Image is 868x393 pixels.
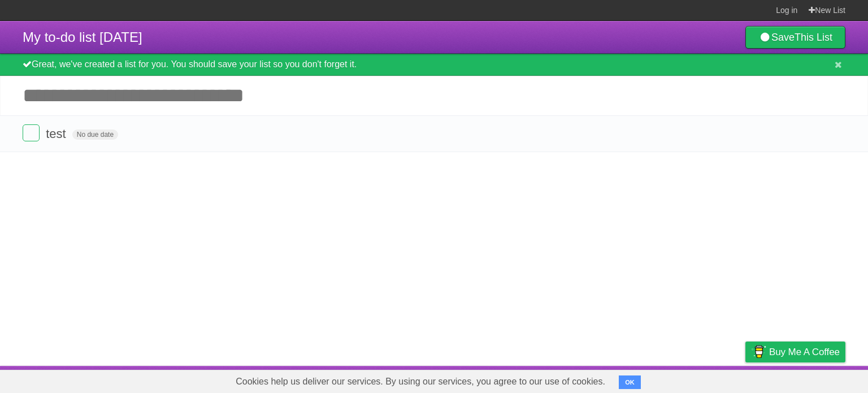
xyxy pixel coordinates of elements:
a: About [595,369,619,390]
span: test [46,127,68,141]
label: Done [23,124,40,141]
a: Privacy [731,369,760,390]
a: Developers [632,369,678,390]
b: This List [795,32,832,43]
a: Terms [692,369,717,390]
img: Buy me a coffee [751,342,766,361]
span: No due date [72,129,118,140]
span: Cookies help us deliver our services. By using our services, you agree to our use of cookies. [224,370,617,393]
span: My to-do list [DATE] [23,29,142,45]
a: Buy me a coffee [745,342,845,362]
button: OK [619,375,641,389]
a: SaveThis List [745,26,845,49]
a: Suggest a feature [774,369,845,390]
span: Buy me a coffee [769,342,840,362]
